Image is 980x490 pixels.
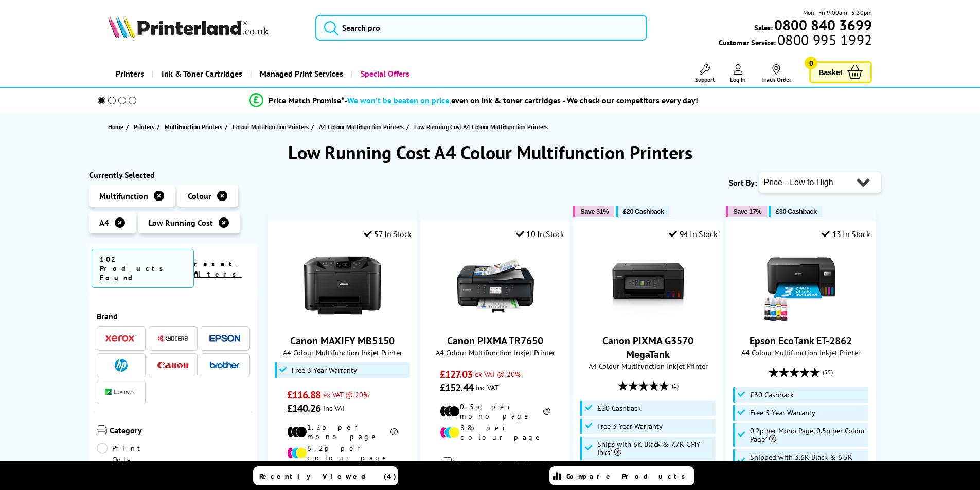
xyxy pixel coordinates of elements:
span: A4 Colour Multifunction Inkjet Printer [732,348,870,357]
span: Save 17% [733,208,761,215]
a: Printerland Logo [108,15,303,40]
a: Recently Viewed (4) [253,466,398,485]
img: HP [115,359,128,372]
a: Canon PIXMA G3570 MegaTank [610,316,687,326]
a: Lexmark [105,386,136,398]
span: We won’t be beaten on price, [347,95,451,105]
span: (35) [823,362,833,382]
span: £127.03 [440,368,472,381]
img: Xerox [105,335,136,342]
span: Free 5 Year Warranty [750,409,815,417]
a: Printers [108,61,152,87]
a: Colour Multifunction Printers [233,121,311,132]
span: Mon - Fri 9:00am - 5:30pm [803,8,872,17]
span: ex VAT @ 20% [475,369,521,379]
span: £20 Cashback [597,404,641,412]
span: Brand [97,311,250,321]
span: inc VAT [476,383,498,392]
li: 0.5p per mono page [440,402,550,421]
span: £30 Cashback [776,208,816,215]
a: Epson EcoTank ET-2862 [762,316,840,326]
div: 94 In Stock [669,229,717,239]
a: Canon PIXMA G3570 MegaTank [602,334,693,361]
span: Ink & Toner Cartridges [162,61,242,87]
a: Basket 0 [809,61,872,83]
span: £152.44 [440,381,473,394]
img: Epson [209,335,240,342]
span: 102 Products Found [92,249,194,288]
a: Ink & Toner Cartridges [152,61,250,87]
span: Customer Service: [719,35,872,47]
button: £20 Cashback [616,206,669,217]
span: inc VAT [323,403,346,413]
a: reset filters [194,259,242,279]
div: - even on ink & toner cartridges - We check our competitors every day! [344,95,698,105]
span: Free 3 Year Warranty [292,366,357,374]
b: 0800 840 3699 [774,15,872,34]
span: £140.26 [287,402,320,415]
a: Home [108,121,126,132]
div: 10 In Stock [516,229,564,239]
h1: Low Running Cost A4 Colour Multifunction Printers [89,140,892,165]
img: Canon PIXMA TR7650 [457,247,534,324]
a: Epson EcoTank ET-2862 [750,334,852,348]
img: Brother [209,361,240,369]
img: Canon [157,362,188,369]
span: Basket [818,65,842,79]
span: 0.2p per Mono Page, 0.5p per Colour Page* [750,427,866,443]
span: A4 Colour Multifunction Inkjet Printer [273,348,412,357]
span: Printers [134,121,154,132]
span: (1) [672,376,679,395]
a: A4 Colour Multifunction Printers [319,121,406,132]
a: Log In [730,64,746,83]
a: Canon PIXMA TR7650 [457,316,534,326]
a: Canon MAXIFY MB5150 [290,334,395,348]
span: Colour [188,191,211,201]
a: Track Order [761,64,791,83]
span: Price Match Promise* [269,95,344,105]
span: Sort By: [729,177,757,188]
input: Search pro [315,15,647,41]
span: Log In [730,76,746,83]
li: 1.2p per mono page [287,423,398,441]
div: 57 In Stock [364,229,412,239]
span: Multifunction [99,191,148,201]
span: Save 31% [580,208,609,215]
button: Save 17% [726,206,767,217]
span: Shipped with 3.6K Black & 6.5K CMY Inks* [750,453,866,469]
img: Epson EcoTank ET-2862 [762,247,840,324]
img: Printerland Logo [108,15,269,38]
div: modal_delivery [426,449,564,478]
span: Support [695,76,715,83]
span: Free 3 Year Warranty [597,422,663,430]
button: £30 Cashback [769,206,822,217]
img: Kyocera [157,335,188,342]
a: Xerox [105,332,136,345]
a: Kyocera [157,332,188,345]
span: 0800 995 1992 [776,35,872,45]
img: Lexmark [105,389,136,395]
a: Support [695,64,715,83]
li: 8.8p per colour page [440,423,550,442]
span: ex VAT @ 20% [323,390,369,400]
span: Colour Multifunction Printers [233,121,309,132]
button: Save 31% [573,206,614,217]
span: Ships with 6K Black & 7.7K CMY Inks* [597,440,714,457]
a: Multifunction Printers [165,121,225,132]
img: Canon PIXMA G3570 MegaTank [610,247,687,324]
li: 6.2p per colour page [287,444,398,462]
span: A4 Colour Multifunction Inkjet Printer [579,361,717,371]
a: Compare Products [549,466,694,485]
a: HP [105,359,136,372]
a: Managed Print Services [250,61,351,87]
div: Currently Selected [89,170,258,180]
a: Printers [134,121,157,132]
span: Multifunction Printers [165,121,222,132]
span: 0 [805,57,817,69]
span: Low Running Cost [149,217,213,228]
img: Canon MAXIFY MB5150 [304,247,381,324]
a: Epson [209,332,240,345]
span: Sales: [754,23,773,32]
span: Recently Viewed (4) [259,471,397,481]
span: A4 [99,217,109,228]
